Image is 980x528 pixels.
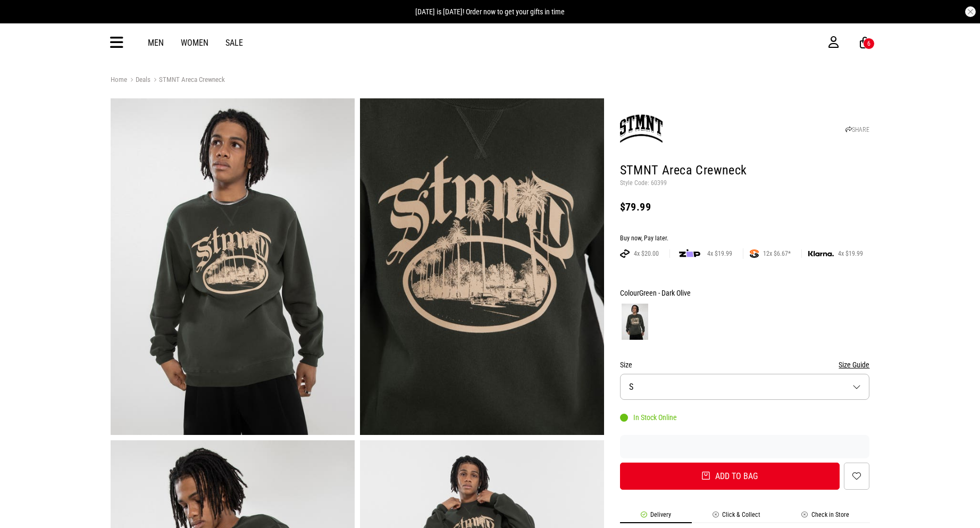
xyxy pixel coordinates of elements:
img: SPLITPAY [750,249,759,258]
a: Men [148,38,164,48]
iframe: Customer reviews powered by Trustpilot [620,441,870,452]
div: Size [620,358,870,371]
li: Delivery [620,511,692,523]
span: Green - Dark Olive [639,289,691,297]
a: 6 [860,37,870,48]
a: Home [111,76,127,83]
span: S [629,382,633,392]
div: In Stock Online [620,413,677,422]
button: Size Guide [839,358,869,371]
img: Stmnt Areca Crewneck in Green [111,98,355,435]
a: Sale [225,38,243,48]
img: AFTERPAY [620,249,630,258]
span: [DATE] is [DATE]! Order now to get your gifts in time [415,7,565,16]
img: Green - Dark Olive [622,304,648,340]
img: zip [679,248,700,259]
h1: STMNT Areca Crewneck [620,162,870,179]
span: 4x $19.99 [834,249,867,258]
div: Colour [620,287,870,299]
a: SHARE [845,126,869,133]
li: Check in Store [781,511,870,523]
li: Click & Collect [692,511,781,523]
img: KLARNA [808,251,834,257]
span: 4x $20.00 [630,249,663,258]
a: Deals [127,76,150,86]
a: Women [181,38,208,48]
a: STMNT Areca Crewneck [150,76,225,86]
span: 12x $6.67* [759,249,795,258]
button: Add to bag [620,463,840,490]
div: $79.99 [620,200,870,213]
span: 4x $19.99 [703,249,736,258]
div: 6 [867,40,870,47]
p: Style Code: 60399 [620,179,870,188]
div: Buy now, Pay later. [620,234,870,243]
img: STMNT [620,107,663,150]
button: S [620,374,870,400]
img: Stmnt Areca Crewneck in Green [360,98,604,435]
